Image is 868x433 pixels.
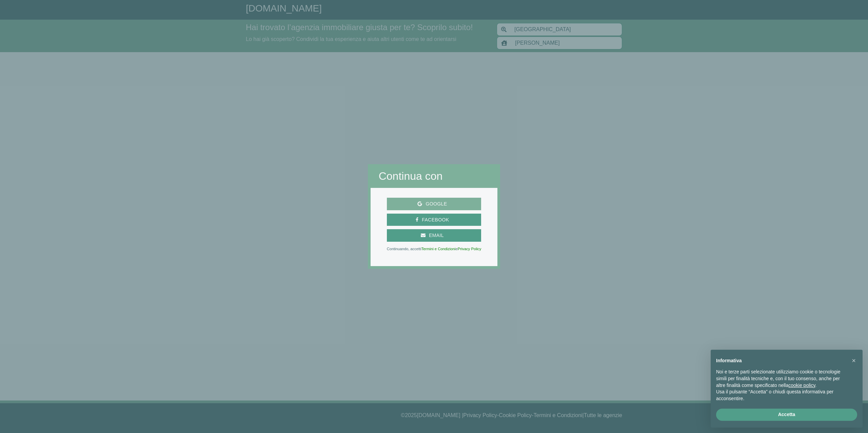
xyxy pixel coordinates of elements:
[387,229,481,242] button: Email
[716,389,846,402] p: Usa il pulsante “Accetta” o chiudi questa informativa per acconsentire.
[788,383,815,388] a: cookie policy - il link si apre in una nuova scheda
[387,198,481,210] button: Google
[379,170,490,182] h2: Continua con
[418,216,452,224] span: Facebook
[852,357,856,364] span: ×
[458,247,481,251] a: Privacy Policy
[387,214,481,226] button: Facebook
[716,358,846,364] h2: Informativa
[716,369,846,389] p: Noi e terze parti selezionate utilizziamo cookie o tecnologie simili per finalità tecniche e, con...
[848,355,859,366] button: Chiudi questa informativa
[426,231,447,240] span: Email
[422,200,450,208] span: Google
[387,247,481,251] p: Continuando, accetti e
[421,247,456,251] a: Termini e Condizioni
[716,409,857,421] button: Accetta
